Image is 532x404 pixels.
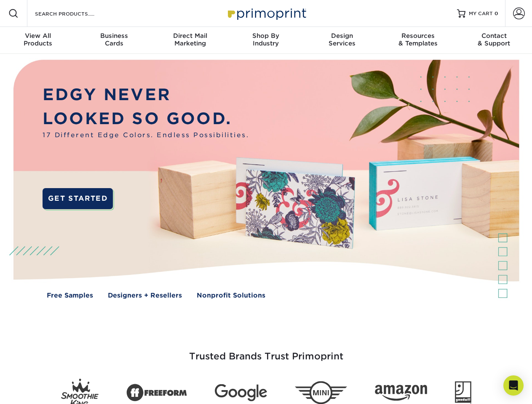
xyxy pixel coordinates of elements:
span: 0 [495,11,498,16]
div: & Templates [380,32,456,47]
a: Resources& Templates [380,27,456,54]
span: Resources [380,32,456,40]
img: Google [215,384,267,401]
p: LOOKED SO GOOD. [43,107,249,131]
iframe: Google Customer Reviews [2,378,72,401]
div: Marketing [152,32,228,47]
input: SEARCH PRODUCTS..... [34,8,116,19]
div: & Support [456,32,532,47]
span: 17 Different Edge Colors. Endless Possibilities. [43,130,249,140]
span: Direct Mail [152,32,228,40]
a: Contact& Support [456,27,532,54]
p: EDGY NEVER [43,83,249,107]
div: Cards [76,32,152,47]
span: Business [76,32,152,40]
span: Contact [456,32,532,40]
a: Shop ByIndustry [228,27,304,54]
h3: Trusted Brands Trust Primoprint [20,331,513,372]
span: Design [304,32,380,40]
span: Shop By [228,32,304,40]
img: Primoprint [224,4,308,22]
div: Open Intercom Messenger [503,375,524,396]
span: MY CART [469,10,493,17]
a: Nonprofit Solutions [197,291,265,300]
a: Free Samples [47,291,93,300]
a: BusinessCards [76,27,152,54]
img: Goodwill [455,381,471,404]
a: Designers + Resellers [108,291,182,300]
a: DesignServices [304,27,380,54]
div: Services [304,32,380,47]
a: GET STARTED [43,188,113,209]
a: Direct MailMarketing [152,27,228,54]
img: Amazon [375,385,427,401]
div: Industry [228,32,304,47]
